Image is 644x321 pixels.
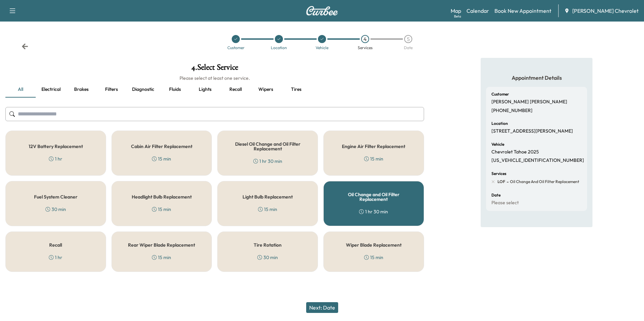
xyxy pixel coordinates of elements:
button: Diagnostic [127,81,160,98]
span: [PERSON_NAME] Chevrolet [572,7,639,15]
h5: Fuel System Cleaner [34,194,77,199]
h1: 4 . Select Service [5,63,424,75]
button: Electrical [36,81,66,98]
button: Filters [96,81,127,98]
h5: Appointment Details [486,74,587,81]
div: 15 min [152,155,171,162]
div: 30 min [257,254,278,261]
div: 1 hr [49,155,62,162]
h5: Recall [49,243,62,247]
button: Fluids [160,81,190,98]
h6: Vehicle [491,142,504,146]
h6: Date [491,193,501,197]
div: basic tabs example [5,81,424,98]
div: 15 min [152,254,171,261]
p: [PHONE_NUMBER] [491,108,533,114]
span: LOF [497,179,505,184]
h5: Light Bulb Replacement [243,194,293,199]
p: [US_VEHICLE_IDENTIFICATION_NUMBER] [491,157,584,164]
div: 1 hr [49,254,62,261]
p: [STREET_ADDRESS][PERSON_NAME] [491,128,573,134]
h5: Engine Air Filter Replacement [342,144,405,149]
div: 30 min [45,206,66,213]
h6: Customer [491,92,509,96]
button: Brakes [66,81,96,98]
span: Oil Change and Oil Filter Replacement [509,179,579,184]
span: - [505,178,509,185]
button: Tires [281,81,311,98]
a: Calendar [466,7,489,15]
div: Customer [227,46,245,50]
h6: Services [491,172,506,176]
h5: Headlight Bulb Replacement [132,194,192,199]
div: 5 [404,35,412,43]
button: Wipers [251,81,281,98]
h6: Location [491,121,508,126]
button: Next: Date [306,302,338,313]
h5: Diesel Oil Change and Oil Filter Replacement [228,142,307,151]
div: Location [271,46,287,50]
div: 1 hr 30 min [359,208,388,215]
p: Please select [491,200,519,206]
p: Chevrolet Tahoe 2025 [491,149,539,155]
button: Recall [220,81,251,98]
h6: Please select at least one service. [5,75,424,81]
div: Back [22,43,28,50]
div: 4 [361,35,369,43]
button: all [5,81,36,98]
div: Services [358,46,373,50]
div: Beta [454,14,461,19]
p: [PERSON_NAME] [PERSON_NAME] [491,99,567,105]
h5: 12V Battery Replacement [29,144,83,149]
a: Book New Appointment [494,7,551,15]
h5: Wiper Blade Replacement [346,243,401,247]
div: 15 min [364,254,383,261]
div: Vehicle [316,46,328,50]
div: 1 hr 30 min [253,158,282,165]
div: 15 min [258,206,277,213]
h5: Rear Wiper Blade Replacement [128,243,195,247]
button: Lights [190,81,220,98]
div: 15 min [152,206,171,213]
a: MapBeta [451,7,461,15]
h5: Tire Rotation [254,243,282,247]
h5: Oil Change and Oil Filter Replacement [334,192,413,202]
img: Curbee Logo [306,6,338,15]
h5: Cabin Air Filter Replacement [131,144,192,149]
div: Date [404,46,413,50]
div: 15 min [364,155,383,162]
